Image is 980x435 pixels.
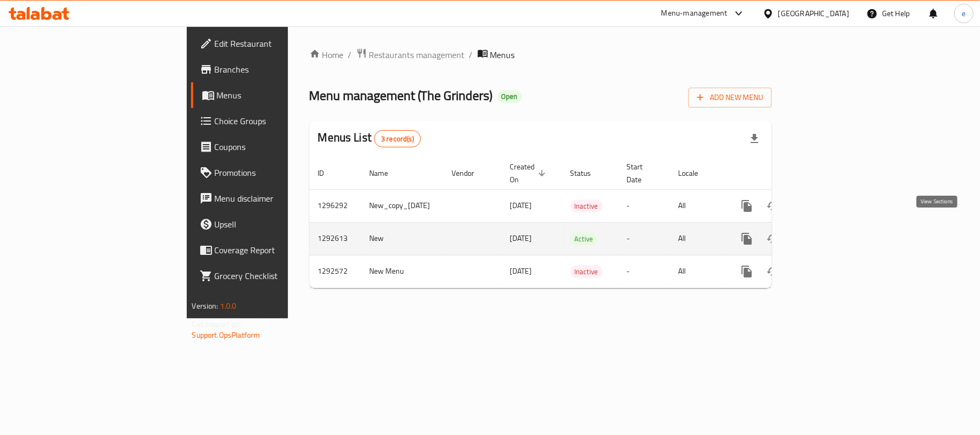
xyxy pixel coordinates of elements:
[510,198,532,212] span: [DATE]
[570,199,603,212] div: Inactive
[570,265,603,278] div: Inactive
[497,92,522,101] span: Open
[670,255,725,288] td: All
[356,48,465,62] a: Restaurants management
[361,255,443,288] td: New Menu
[217,89,342,102] span: Menus
[215,37,342,50] span: Edit Restaurant
[570,200,603,212] span: Inactive
[697,91,763,104] span: Add New Menu
[618,255,670,288] td: -
[191,56,350,82] a: Branches
[510,231,532,245] span: [DATE]
[374,130,421,147] div: Total records count
[361,189,443,222] td: New_copy_[DATE]
[192,299,218,313] span: Version:
[191,82,350,108] a: Menus
[215,63,342,76] span: Branches
[215,140,342,153] span: Coupons
[215,192,342,205] span: Menu disclaimer
[215,269,342,282] span: Grocery Checklist
[742,126,767,152] div: Export file
[510,264,532,278] span: [DATE]
[679,167,713,180] span: Locale
[661,7,728,20] div: Menu-management
[778,8,849,19] div: [GEOGRAPHIC_DATA]
[318,130,421,147] h2: Menus List
[490,48,515,61] span: Menus
[215,166,342,179] span: Promotions
[309,83,493,108] span: Menu management ( The Grinders )
[725,157,846,190] th: Actions
[510,160,549,186] span: Created On
[962,8,965,19] span: e
[191,237,350,263] a: Coverage Report
[191,31,350,56] a: Edit Restaurant
[627,160,657,186] span: Start Date
[469,48,473,61] li: /
[618,189,670,222] td: -
[215,244,342,256] span: Coverage Report
[734,226,760,252] button: more
[361,222,443,255] td: New
[369,48,465,61] span: Restaurants management
[760,193,786,219] button: Change Status
[215,218,342,231] span: Upsell
[192,317,242,331] span: Get support on:
[670,222,725,255] td: All
[497,90,522,103] div: Open
[192,328,260,342] a: Support.OpsPlatform
[734,193,760,219] button: more
[375,134,420,144] span: 3 record(s)
[191,186,350,211] a: Menu disclaimer
[570,233,598,245] span: Active
[309,157,846,288] table: enhanced table
[760,259,786,284] button: Change Status
[734,259,760,284] button: more
[452,167,489,180] span: Vendor
[570,167,605,180] span: Status
[191,108,350,134] a: Choice Groups
[309,48,772,62] nav: breadcrumb
[191,211,350,237] a: Upsell
[318,167,339,180] span: ID
[220,299,237,313] span: 1.0.0
[618,222,670,255] td: -
[760,226,786,252] button: Change Status
[688,88,772,108] button: Add New Menu
[191,263,350,289] a: Grocery Checklist
[570,266,603,278] span: Inactive
[215,115,342,127] span: Choice Groups
[670,189,725,222] td: All
[191,134,350,160] a: Coupons
[370,167,403,180] span: Name
[191,160,350,186] a: Promotions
